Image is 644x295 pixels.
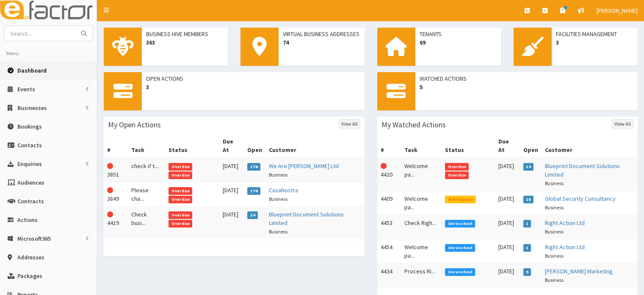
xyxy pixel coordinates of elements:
[219,207,244,239] td: [DATE]
[104,207,128,239] td: 4419
[442,134,495,158] th: Status
[269,211,344,227] a: Blueprint Document Solutions Limited
[542,134,638,158] th: Customer
[597,7,638,14] span: [PERSON_NAME]
[556,30,633,38] span: Facilities Management
[17,104,47,112] span: Businesses
[146,74,360,83] span: Open Actions
[401,264,442,288] td: Process Ri...
[269,228,287,235] small: Business
[269,186,298,194] a: CasaNostra
[523,268,531,276] span: 9
[169,187,192,195] span: Overdue
[377,191,401,215] td: 4409
[104,158,128,183] td: 3851
[165,134,219,158] th: Status
[339,119,360,129] a: View All
[523,196,534,203] span: 16
[17,67,47,74] span: Dashboard
[17,197,44,205] span: Contracts
[104,183,128,207] td: 3849
[107,211,113,217] i: This Action is overdue!
[545,219,585,227] a: Right Action Ltd
[5,26,76,41] input: Search...
[128,158,165,183] td: check if t...
[219,183,244,207] td: [DATE]
[128,134,165,158] th: Task
[269,171,287,178] small: Business
[420,30,497,38] span: Tenants
[244,134,265,158] th: Open
[17,123,42,130] span: Bookings
[107,163,113,169] i: This Action is overdue!
[381,121,446,129] h3: My Watched Actions
[169,196,192,203] span: Overdue
[445,163,469,171] span: Overdue
[219,158,244,183] td: [DATE]
[17,272,42,280] span: Packages
[420,74,634,83] span: Watched Actions
[17,85,35,93] span: Events
[523,163,534,171] span: 14
[612,119,633,129] a: View All
[401,191,442,215] td: Welcome pa...
[247,163,260,171] span: 176
[495,134,520,158] th: Due At
[523,244,531,252] span: 1
[17,160,42,168] span: Enquiries
[523,220,531,228] span: 1
[146,30,224,38] span: Business Hive Members
[445,220,475,228] span: Unresolved
[495,191,520,215] td: [DATE]
[445,196,476,203] span: In Progress
[377,158,401,191] td: 4420
[545,277,564,283] small: Business
[495,158,520,191] td: [DATE]
[545,243,585,251] a: Right Action Ltd
[146,83,360,91] span: 3
[377,215,401,239] td: 4453
[219,134,244,158] th: Due At
[17,141,42,149] span: Contacts
[445,268,475,276] span: Unresolved
[445,244,475,252] span: Unresolved
[104,134,128,158] th: #
[545,267,613,275] a: [PERSON_NAME] Marketing
[247,187,260,195] span: 176
[269,196,287,202] small: Business
[420,38,497,47] span: 69
[128,207,165,239] td: Check busi...
[17,235,51,242] span: Microsoft365
[445,171,469,179] span: Overdue
[169,163,192,171] span: Overdue
[377,134,401,158] th: #
[420,83,634,91] span: 5
[545,204,564,211] small: Business
[556,38,633,47] span: 3
[401,239,442,264] td: Welcome pa...
[283,30,360,38] span: Virtual Business Addresses
[545,180,564,186] small: Business
[17,216,38,224] span: Actions
[401,158,442,191] td: Welcome pa...
[17,179,44,186] span: Audiences
[108,121,161,129] h3: My Open Actions
[128,183,165,207] td: Please cha...
[377,239,401,264] td: 4454
[107,187,113,193] i: This Action is overdue!
[169,211,192,219] span: Overdue
[495,215,520,239] td: [DATE]
[17,253,44,261] span: Addresses
[146,38,224,47] span: 363
[545,162,620,178] a: Blueprint Document Solutions Limited
[377,264,401,288] td: 4434
[269,162,339,170] a: We Are [PERSON_NAME] Ltd
[283,38,360,47] span: 74
[495,264,520,288] td: [DATE]
[545,253,564,259] small: Business
[381,163,387,169] i: This Action is overdue!
[247,211,258,219] span: 14
[401,215,442,239] td: Check Righ...
[495,239,520,264] td: [DATE]
[545,228,564,235] small: Business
